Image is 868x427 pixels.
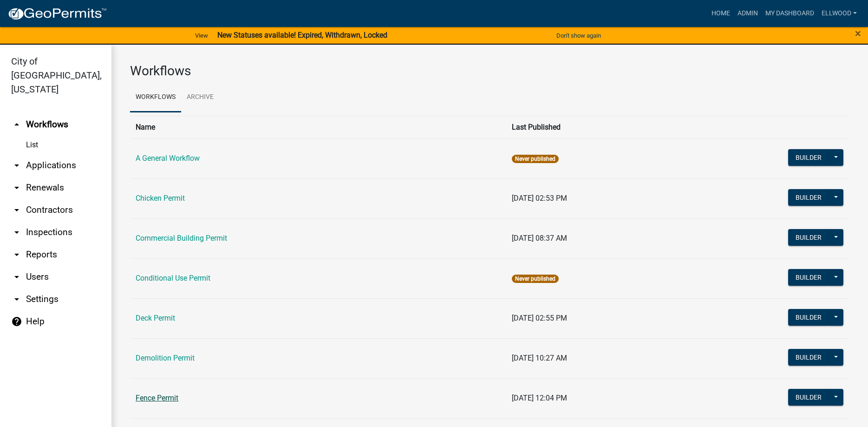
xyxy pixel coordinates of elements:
span: [DATE] 02:53 PM [512,194,567,203]
a: A General Workflow [136,154,200,163]
i: arrow_drop_down [11,271,22,282]
a: Ellwood [818,5,861,22]
i: arrow_drop_up [11,119,22,130]
button: Don't show again [553,28,605,43]
button: Builder [788,389,829,406]
i: arrow_drop_down [11,227,22,238]
a: View [191,28,212,43]
a: Deck Permit [136,314,175,322]
a: Commercial Building Permit [136,234,227,243]
span: Never published [512,155,559,163]
th: Last Published [506,116,726,138]
i: arrow_drop_down [11,160,22,171]
button: Builder [788,309,829,326]
a: Archive [181,83,219,112]
button: Builder [788,229,829,246]
button: Builder [788,349,829,366]
i: arrow_drop_down [11,249,22,260]
span: Never published [512,275,559,283]
span: × [855,27,861,40]
strong: New Statuses available! Expired, Withdrawn, Locked [217,31,387,39]
a: Admin [734,5,762,22]
a: Chicken Permit [136,194,185,203]
i: arrow_drop_down [11,294,22,305]
span: [DATE] 02:55 PM [512,314,567,322]
button: Builder [788,269,829,286]
i: arrow_drop_down [11,182,22,193]
span: [DATE] 10:27 AM [512,354,567,362]
button: Builder [788,149,829,166]
h3: Workflows [130,63,849,79]
button: Builder [788,189,829,206]
th: Name [130,116,506,138]
a: Home [708,5,734,22]
i: help [11,316,22,327]
button: Close [855,28,861,39]
a: Fence Permit [136,394,178,402]
span: [DATE] 12:04 PM [512,394,567,402]
i: arrow_drop_down [11,204,22,216]
a: My Dashboard [762,5,818,22]
a: Conditional Use Permit [136,274,210,282]
span: [DATE] 08:37 AM [512,234,567,243]
a: Demolition Permit [136,354,195,362]
a: Workflows [130,83,181,112]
